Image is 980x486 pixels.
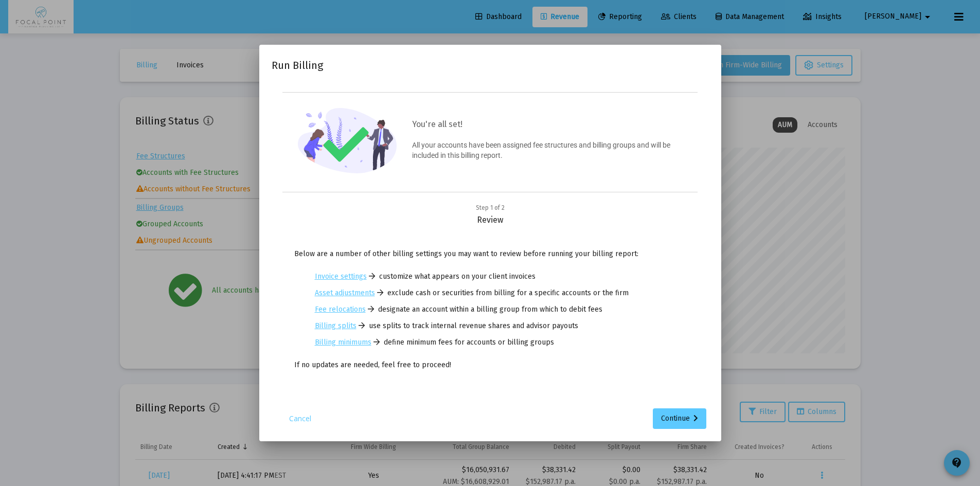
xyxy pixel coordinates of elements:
[653,408,706,429] button: Continue
[315,321,357,331] a: Billing splits
[412,117,682,132] h3: You're all set!
[315,288,666,298] li: exclude cash or securities from billing for a specific accounts or the firm
[294,360,686,370] p: If no updates are needed, feel free to proceed!
[476,203,505,213] div: Step 1 of 2
[315,272,367,282] a: Invoice settings
[315,304,666,315] li: designate an account within a billing group from which to debit fees
[315,337,371,348] a: Billing minimums
[315,272,666,282] li: customize what appears on your client invoices
[294,249,686,259] p: Below are a number of other billing settings you may want to review before running your billing r...
[315,304,366,315] a: Fee relocations
[275,413,326,424] a: Cancel
[661,408,698,429] div: Continue
[272,57,323,74] h2: Run Billing
[298,108,397,173] img: confirmation
[315,337,666,348] li: define minimum fees for accounts or billing groups
[284,203,697,225] div: Review
[412,140,682,160] p: All your accounts have been assigned fee structures and billing groups and will be included in th...
[315,321,666,331] li: use splits to track internal revenue shares and advisor payouts
[315,288,375,298] a: Asset adjustments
